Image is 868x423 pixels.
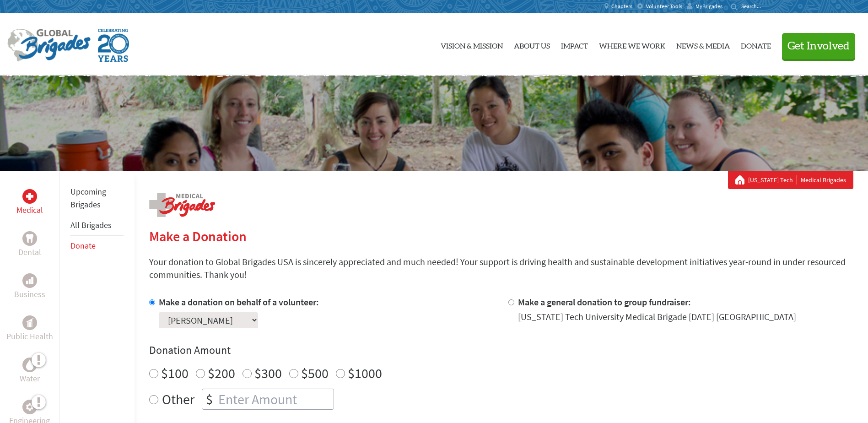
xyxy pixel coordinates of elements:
[301,364,329,382] label: $500
[735,175,846,184] div: Medical Brigades
[26,318,33,327] img: Public Health
[26,234,33,243] img: Dental
[70,186,106,210] a: Upcoming Brigades
[26,193,33,200] img: Medical
[14,273,45,301] a: BusinessBusiness
[70,220,112,230] a: All Brigades
[695,3,722,10] span: MyBrigades
[787,41,850,52] span: Get Involved
[348,364,382,382] label: $1000
[561,21,588,68] a: Impact
[599,21,665,68] a: Where We Work
[26,359,33,370] img: Water
[7,29,91,62] img: Global Brigades Logo
[98,29,129,62] img: Global Brigades Celebrating 20 Years
[202,389,216,409] div: $
[6,315,53,343] a: Public HealthPublic Health
[514,21,550,68] a: About Us
[16,189,43,217] a: MedicalMedical
[22,273,37,288] div: Business
[26,403,33,411] img: Engineering
[16,204,43,217] p: Medical
[646,3,682,10] span: Volunteer Tools
[18,231,41,259] a: DentalDental
[70,240,96,251] a: Donate
[20,372,40,385] p: Water
[22,231,37,246] div: Dental
[6,330,53,343] p: Public Health
[518,296,691,308] label: Make a general donation to group fundraiser:
[159,296,319,308] label: Make a donation on behalf of a volunteer:
[18,246,41,259] p: Dental
[20,358,40,385] a: WaterWater
[14,288,45,301] p: Business
[162,389,194,410] label: Other
[161,364,189,382] label: $100
[254,364,282,382] label: $300
[741,21,771,68] a: Donate
[741,3,767,10] input: Search...
[441,21,503,68] a: Vision & Mission
[22,315,37,330] div: Public Health
[70,215,124,236] li: All Brigades
[208,364,235,382] label: $200
[782,33,855,59] button: Get Involved
[149,193,215,217] img: logo-medical.png
[149,343,853,358] h4: Donation Amount
[26,277,33,284] img: Business
[149,255,853,281] p: Your donation to Global Brigades USA is sincerely appreciated and much needed! Your support is dr...
[216,389,334,409] input: Enter Amount
[70,182,124,215] li: Upcoming Brigades
[676,21,730,68] a: News & Media
[748,175,797,184] a: [US_STATE] Tech
[70,236,124,256] li: Donate
[518,310,796,323] div: [US_STATE] Tech University Medical Brigade [DATE] [GEOGRAPHIC_DATA]
[22,189,37,204] div: Medical
[22,400,37,414] div: Engineering
[611,3,632,10] span: Chapters
[149,228,853,244] h2: Make a Donation
[22,358,37,372] div: Water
